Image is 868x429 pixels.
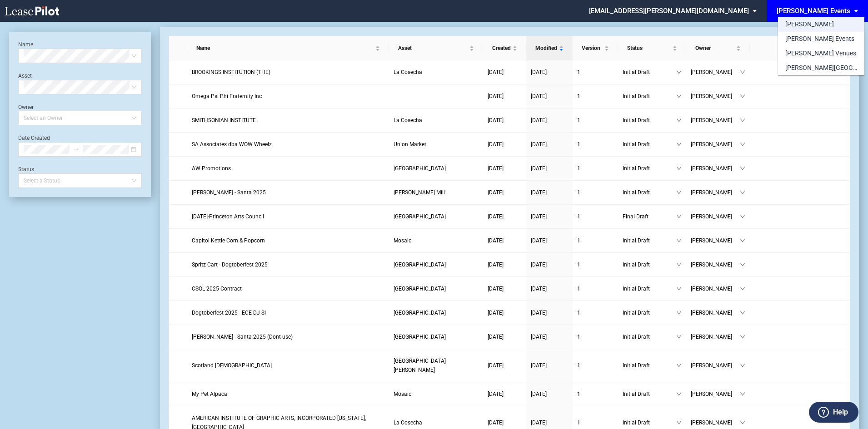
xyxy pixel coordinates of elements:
[785,49,856,58] div: [PERSON_NAME] Venues
[785,20,834,29] div: [PERSON_NAME]
[785,35,854,44] div: [PERSON_NAME] Events
[833,406,848,418] label: Help
[785,64,857,73] div: [PERSON_NAME][GEOGRAPHIC_DATA] Consents
[809,402,858,423] button: Help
